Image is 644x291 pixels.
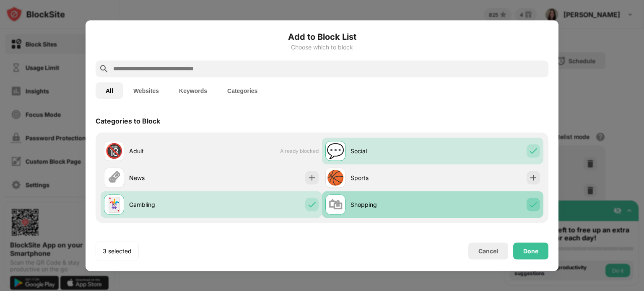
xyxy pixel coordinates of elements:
h6: Add to Block List [96,30,548,43]
button: Categories [217,82,267,99]
span: Already blocked [280,148,319,154]
div: Social [351,147,433,155]
div: Cancel [478,247,498,255]
div: Categories to Block [96,116,160,125]
button: All [96,82,123,99]
div: 💬 [327,142,344,160]
div: News [129,173,211,182]
div: Sports [351,173,433,182]
img: search.svg [99,64,109,74]
div: 🗞 [107,169,121,186]
div: 🏀 [327,169,344,186]
div: Gambling [129,200,211,209]
div: 🛍 [328,196,343,213]
div: 🔞 [105,142,123,160]
div: 🃏 [105,196,123,213]
div: Shopping [351,200,433,209]
div: Adult [129,147,211,155]
div: Choose which to block [96,44,548,50]
button: Websites [123,82,169,99]
div: 3 selected [103,247,132,255]
div: Done [523,247,538,254]
button: Keywords [169,82,217,99]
